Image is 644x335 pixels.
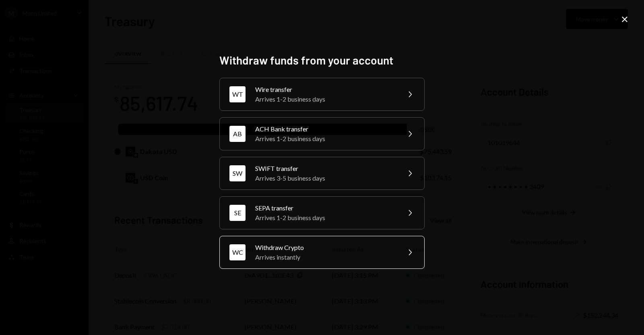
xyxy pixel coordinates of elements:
div: SEPA transfer [255,203,395,213]
div: Arrives 1-2 business days [255,213,395,223]
div: Wire transfer [255,85,395,94]
button: ABACH Bank transferArrives 1-2 business days [219,117,425,150]
div: SW [229,165,246,181]
button: WTWire transferArrives 1-2 business days [219,78,425,111]
button: SWSWIFT transferArrives 3-5 business days [219,157,425,190]
div: Arrives 1-2 business days [255,94,395,104]
div: AB [229,126,246,142]
h2: Withdraw funds from your account [219,52,425,68]
div: Arrives instantly [255,252,395,262]
div: WC [229,244,246,260]
button: WCWithdraw CryptoArrives instantly [219,236,425,269]
div: Arrives 3-5 business days [255,173,395,183]
div: Withdraw Crypto [255,243,395,252]
div: Arrives 1-2 business days [255,134,395,144]
div: SWIFT transfer [255,164,395,173]
div: WT [229,86,246,102]
div: SE [229,205,246,221]
button: SESEPA transferArrives 1-2 business days [219,196,425,229]
div: ACH Bank transfer [255,124,395,134]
